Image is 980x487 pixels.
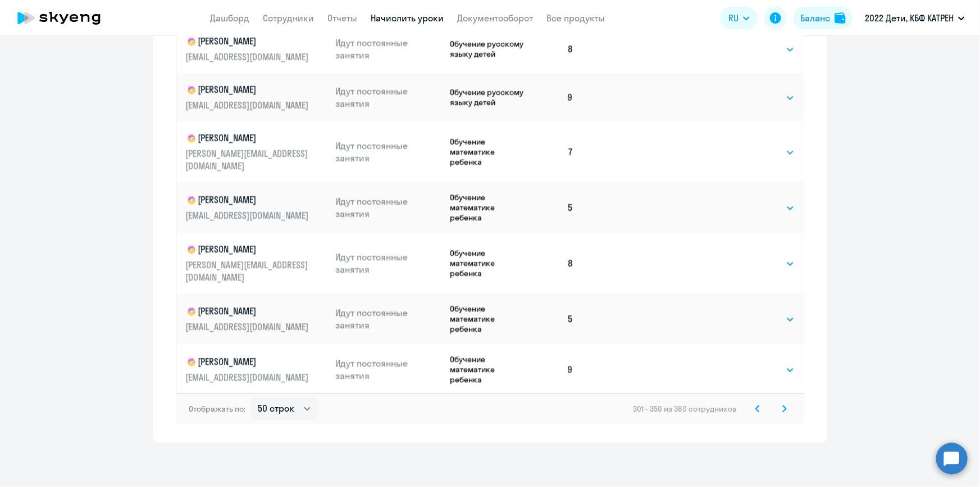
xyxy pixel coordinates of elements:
[186,243,312,256] p: [PERSON_NAME]
[328,12,358,24] a: Отчеты
[186,305,327,333] a: child[PERSON_NAME][EMAIL_ADDRESS][DOMAIN_NAME]
[835,12,846,24] img: balance
[186,305,312,318] p: [PERSON_NAME]
[186,83,312,97] p: [PERSON_NAME]
[186,193,312,207] p: [PERSON_NAME]
[728,11,739,25] span: RU
[526,294,583,344] td: 5
[186,147,312,172] p: [PERSON_NAME][EMAIL_ADDRESS][DOMAIN_NAME]
[633,404,737,414] span: 301 - 350 из 360 сотрудников
[186,306,197,317] img: child
[186,195,197,206] img: child
[335,37,441,61] p: Идут постоянные занятия
[335,139,441,164] p: Идут постоянные занятия
[526,344,583,395] td: 9
[547,12,605,24] a: Все продукты
[186,259,312,283] p: [PERSON_NAME][EMAIL_ADDRESS][DOMAIN_NAME]
[186,132,327,172] a: child[PERSON_NAME][PERSON_NAME][EMAIL_ADDRESS][DOMAIN_NAME]
[186,35,312,48] p: [PERSON_NAME]
[186,51,312,63] p: [EMAIL_ADDRESS][DOMAIN_NAME]
[186,83,327,111] a: child[PERSON_NAME][EMAIL_ADDRESS][DOMAIN_NAME]
[189,404,246,414] span: Отображать по:
[186,193,327,222] a: child[PERSON_NAME][EMAIL_ADDRESS][DOMAIN_NAME]
[526,233,583,294] td: 8
[450,304,526,334] p: Обучение математике ребенка
[526,182,583,233] td: 5
[335,357,441,382] p: Идут постоянные занятия
[186,355,327,384] a: child[PERSON_NAME][EMAIL_ADDRESS][DOMAIN_NAME]
[335,85,441,110] p: Идут постоянные занятия
[186,243,327,283] a: child[PERSON_NAME][PERSON_NAME][EMAIL_ADDRESS][DOMAIN_NAME]
[186,99,312,111] p: [EMAIL_ADDRESS][DOMAIN_NAME]
[263,12,314,24] a: Сотрудники
[186,35,327,63] a: child[PERSON_NAME][EMAIL_ADDRESS][DOMAIN_NAME]
[450,137,526,167] p: Обучение математике ребенка
[186,244,197,255] img: child
[865,11,954,25] p: 2022 Дети, КБФ КАТРЕН
[371,12,444,24] a: Начислить уроки
[186,133,197,144] img: child
[450,87,526,107] p: Обучение русскому языку детей
[186,371,312,384] p: [EMAIL_ADDRESS][DOMAIN_NAME]
[186,209,312,222] p: [EMAIL_ADDRESS][DOMAIN_NAME]
[859,4,970,31] button: 2022 Дети, КБФ КАТРЕН
[186,355,312,369] p: [PERSON_NAME]
[186,36,197,47] img: child
[526,73,583,121] td: 9
[526,121,583,182] td: 7
[450,192,526,223] p: Обучение математике ребенка
[800,11,830,25] div: Баланс
[186,84,197,96] img: child
[335,306,441,331] p: Идут постоянные занятия
[458,12,534,24] a: Документооборот
[186,132,312,145] p: [PERSON_NAME]
[526,25,583,73] td: 8
[186,321,312,333] p: [EMAIL_ADDRESS][DOMAIN_NAME]
[794,7,853,29] button: Балансbalance
[335,251,441,276] p: Идут постоянные занятия
[450,39,526,59] p: Обучение русскому языку детей
[335,195,441,220] p: Идут постоянные занятия
[186,357,197,368] img: child
[721,7,758,29] button: RU
[450,248,526,278] p: Обучение математике ребенка
[450,354,526,385] p: Обучение математике ребенка
[211,12,250,24] a: Дашборд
